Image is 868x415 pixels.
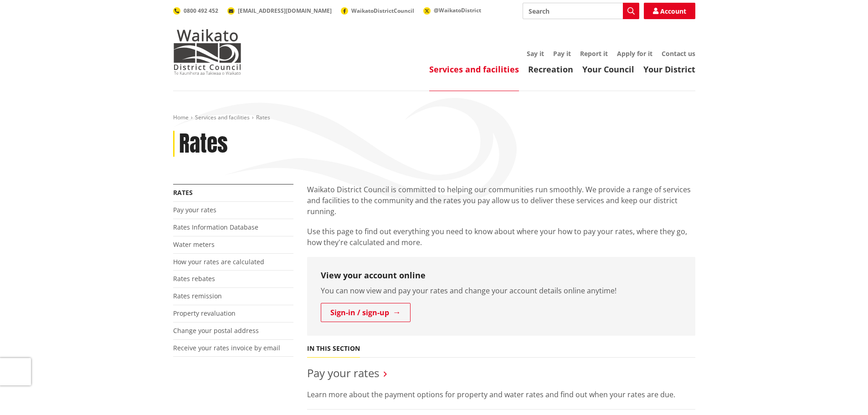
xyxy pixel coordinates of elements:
[321,285,682,296] p: You can now view and pay your rates and change your account details online anytime!
[662,49,695,58] a: Contact us
[173,113,189,121] a: Home
[643,64,695,75] a: Your District
[238,7,332,15] span: [EMAIL_ADDRESS][DOMAIN_NAME]
[321,271,682,281] h3: View your account online
[173,205,216,214] a: Pay your rates
[307,226,695,248] p: Use this page to find out everything you need to know about where your how to pay your rates, whe...
[173,114,695,122] nav: breadcrumb
[184,7,218,15] span: 0800 492 452
[173,343,280,352] a: Receive your rates invoice by email
[434,6,481,14] span: @WaikatoDistrict
[173,274,215,283] a: Rates rebates
[527,49,544,58] a: Say it
[429,64,519,75] a: Services and facilities
[341,7,414,15] a: WaikatoDistrictCouncil
[553,49,571,58] a: Pay it
[173,188,193,197] a: Rates
[307,389,695,400] p: Learn more about the payment options for property and water rates and find out when your rates ar...
[580,49,608,58] a: Report it
[195,113,250,121] a: Services and facilities
[423,6,481,14] a: @WaikatoDistrict
[307,365,379,380] a: Pay your rates
[307,345,360,353] h5: In this section
[227,7,332,15] a: [EMAIL_ADDRESS][DOMAIN_NAME]
[173,309,236,318] a: Property revaluation
[582,64,634,75] a: Your Council
[173,326,259,335] a: Change your postal address
[307,184,695,217] p: Waikato District Council is committed to helping our communities run smoothly. We provide a range...
[179,131,228,157] h1: Rates
[351,7,414,15] span: WaikatoDistrictCouncil
[173,292,222,300] a: Rates remission
[256,113,270,121] span: Rates
[321,303,411,322] a: Sign-in / sign-up
[523,3,639,19] input: Search input
[173,240,215,249] a: Water meters
[173,29,241,75] img: Waikato District Council - Te Kaunihera aa Takiwaa o Waikato
[617,49,652,58] a: Apply for it
[173,223,258,231] a: Rates Information Database
[528,64,573,75] a: Recreation
[173,257,264,266] a: How your rates are calculated
[644,3,695,19] a: Account
[173,7,218,15] a: 0800 492 452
